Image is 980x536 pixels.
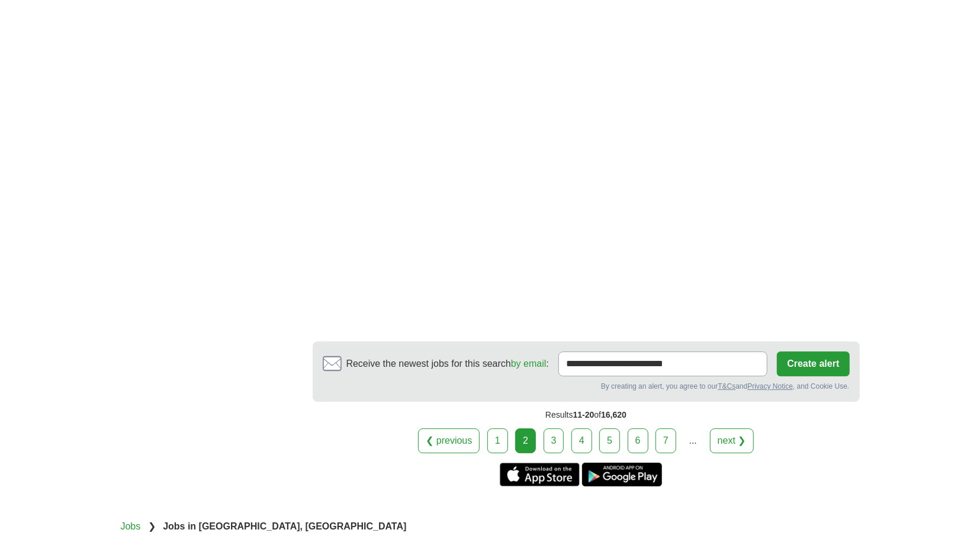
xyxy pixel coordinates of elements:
[747,382,793,390] a: Privacy Notice
[148,521,156,531] span: ❯
[777,351,849,376] button: Create alert
[656,428,676,453] a: 7
[718,382,735,390] a: T&Cs
[544,428,564,453] a: 3
[571,428,592,453] a: 4
[323,381,850,392] div: By creating an alert, you agree to our and , and Cookie Use.
[500,463,580,486] a: Get the iPhone app
[601,410,626,419] span: 16,620
[582,463,662,486] a: Get the Android app
[573,410,595,419] span: 11-20
[710,428,754,453] a: next ❯
[515,428,536,453] div: 2
[163,521,406,531] strong: Jobs in [GEOGRAPHIC_DATA], [GEOGRAPHIC_DATA]
[418,428,480,453] a: ❮ previous
[628,428,648,453] a: 6
[599,428,620,453] a: 5
[313,402,860,428] div: Results of
[681,429,705,453] div: ...
[121,521,141,531] a: Jobs
[346,357,549,371] span: Receive the newest jobs for this search :
[487,428,508,453] a: 1
[511,359,547,369] a: by email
